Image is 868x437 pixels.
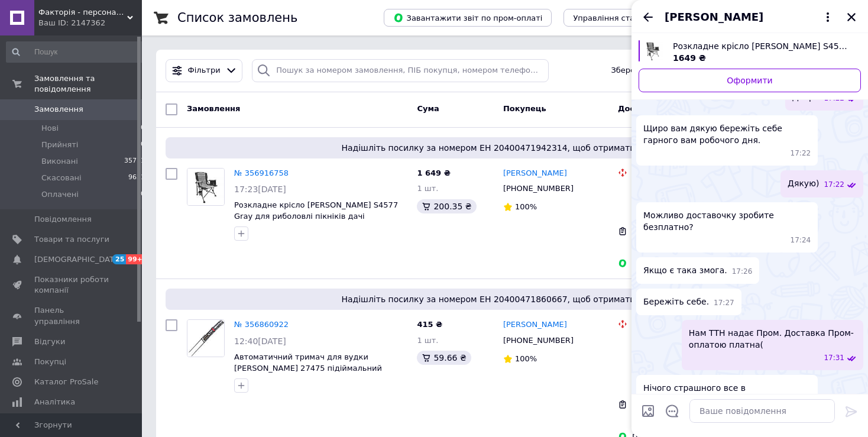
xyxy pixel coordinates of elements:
a: Оформити [639,69,861,92]
span: Завантажити звіт по пром-оплаті [393,12,542,23]
span: Бережіть себе. [643,296,709,308]
a: Автоматичний тримач для вудки [PERSON_NAME] 27475 підіймальний кронштейн 47 см подвійна пружина [234,352,382,383]
span: Замовлення [34,104,83,115]
span: 1 шт. [417,184,438,193]
a: № 356860922 [234,320,289,329]
div: Ваш ID: 2147362 [38,18,142,28]
span: 9621 [128,173,145,183]
a: № 356916758 [234,169,289,177]
span: [DEMOGRAPHIC_DATA] [34,254,122,265]
span: Надішліть посилку за номером ЕН 20400471942314, щоб отримати оплату [170,142,840,154]
span: Показники роботи компанії [34,274,109,296]
span: 17:22 12.08.2025 [824,180,844,190]
span: 1 шт. [417,336,438,345]
span: Якщо є така змога. [643,264,727,277]
span: 0 [141,123,145,134]
span: [PHONE_NUMBER] [503,184,574,193]
span: [PHONE_NUMBER] [503,336,574,345]
span: Дякую) [788,177,819,190]
span: Прийняті [41,140,78,150]
button: Управління статусами [563,9,673,27]
span: 99+ [126,254,145,264]
span: 0 [141,140,145,150]
img: 3093311287_w640_h640_raskladnoe-kreslo-lesko.jpg [642,40,663,61]
span: 1 649 ₴ [417,169,450,177]
span: Оплачені [41,189,79,200]
a: Переглянути товар [639,40,861,64]
a: Фото товару [187,319,225,357]
button: Закрити [844,10,859,24]
div: 59.66 ₴ [417,351,471,365]
span: Покупці [34,357,66,367]
a: Розкладне крісло [PERSON_NAME] S4577 Gray для риболовлі пікніків дачі [234,200,398,221]
span: Скасовані [41,173,82,183]
span: Факторія - персональна техніка [38,7,127,18]
span: 100% [515,202,537,211]
span: 17:27 12.08.2025 [714,298,734,308]
span: Панель управління [34,305,109,326]
span: 25 [112,254,126,264]
span: Нові [41,123,59,134]
a: [PERSON_NAME] [503,168,567,179]
span: 17:31 12.08.2025 [824,353,844,363]
span: 17:23[DATE] [234,184,286,194]
button: [PERSON_NAME] [665,9,835,25]
img: Фото товару [187,320,224,357]
span: Розкладне крісло [PERSON_NAME] S4577 Gray для риболовлі пікніків дачі [673,40,851,52]
span: 12:40[DATE] [234,336,286,346]
span: Товари та послуги [34,234,109,245]
span: Управління статусами [573,14,663,22]
a: Фото товару [187,168,225,206]
span: Замовлення та повідомлення [34,73,142,95]
span: Покупець [503,104,546,113]
span: Можливо доставочку зробите безплатно? [643,209,811,233]
span: Виконані [41,156,78,167]
span: Нам ТТН надає Пром. Доставка Пром-оплатою платна( [689,327,856,351]
span: Збережені фільтри: [611,65,691,76]
span: Cума [417,104,439,113]
span: Доставка та оплата [618,104,705,113]
span: 1649 ₴ [673,53,706,63]
span: Аналітика [34,397,75,407]
span: Нічого страшного все в порядку,запитав,щиро дякую. [643,382,811,406]
span: 17:22 12.08.2025 [791,148,811,158]
button: Назад [641,10,655,24]
span: Повідомлення [34,214,92,225]
img: Фото товару [187,169,224,205]
button: Завантажити звіт по пром-оплаті [384,9,552,27]
span: [PERSON_NAME] [665,9,763,25]
span: 100% [515,354,537,363]
span: Щиро вам дякую бережіть себе гарного вам робочого дня. [643,122,811,146]
div: 200.35 ₴ [417,199,476,213]
a: [PERSON_NAME] [503,319,567,331]
span: 17:26 12.08.2025 [732,267,753,277]
span: 17:24 12.08.2025 [791,235,811,245]
input: Пошук за номером замовлення, ПІБ покупця, номером телефону, Email, номером накладної [252,59,548,82]
span: Фільтри [188,65,221,76]
span: Надішліть посилку за номером ЕН 20400471860667, щоб отримати оплату [170,293,840,305]
input: Пошук [6,41,146,63]
span: Замовлення [187,104,240,113]
span: Відгуки [34,336,65,347]
span: 0 [141,189,145,200]
span: Каталог ProSale [34,377,98,387]
span: 415 ₴ [417,320,442,329]
span: 35771 [124,156,145,167]
button: Відкрити шаблони відповідей [665,403,680,419]
h1: Список замовлень [177,11,297,25]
